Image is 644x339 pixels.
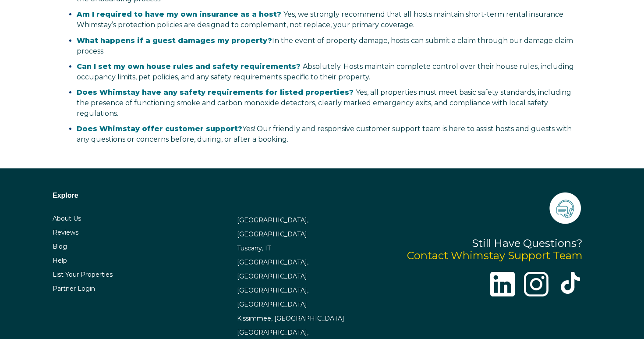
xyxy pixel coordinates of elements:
[77,125,572,143] span: Yes! Our friendly and responsive customer support team is here to assist hosts and guests with an...
[490,272,515,296] img: linkedin-logo
[77,10,281,18] span: Am I required to have my own insurance as a host?
[77,10,565,29] span: Yes, we strongly recommend that all hosts maintain short-term rental insurance. Whimstay’s protec...
[548,190,583,225] img: icons-21
[237,244,271,252] a: Tuscany, IT
[77,62,574,81] span: Absolutely. Hosts maintain complete control over their house rules, including occupancy limits, p...
[472,237,583,250] span: Still Have Questions?
[77,125,242,133] strong: Does Whimstay offer customer support?
[53,228,78,236] a: Reviews
[237,314,344,322] a: Kissimmee, [GEOGRAPHIC_DATA]
[53,243,67,250] a: Blog
[53,214,81,222] a: About Us
[237,286,308,308] a: [GEOGRAPHIC_DATA], [GEOGRAPHIC_DATA]
[53,192,78,199] span: Explore
[77,62,301,71] span: Can I set my own house rules and safety requirements?
[77,88,354,96] span: Does Whimstay have any safety requirements for listed properties?
[53,285,95,293] a: Partner Login
[237,216,308,238] a: [GEOGRAPHIC_DATA], [GEOGRAPHIC_DATA]
[77,36,272,45] strong: What happens if a guest damages my property?
[53,271,113,278] a: List Your Properties
[407,249,583,262] a: Contact Whimstay Support Team
[77,88,571,118] span: Yes, all properties must meet basic safety standards, including the presence of functioning smoke...
[559,272,581,294] img: tik-tok
[53,257,67,264] a: Help
[77,36,573,55] span: In the event of property damage, hosts can submit a claim through our damage claim process.
[237,258,308,280] a: [GEOGRAPHIC_DATA], [GEOGRAPHIC_DATA]
[524,272,548,296] img: instagram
